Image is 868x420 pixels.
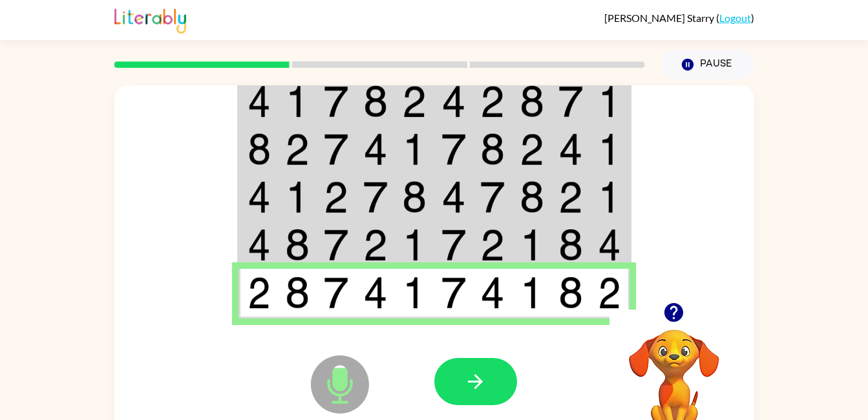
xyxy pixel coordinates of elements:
img: 7 [480,181,505,213]
img: 2 [402,85,427,118]
img: 2 [248,277,271,309]
img: 2 [520,133,544,165]
div: ( ) [604,12,754,24]
img: 8 [402,181,427,213]
img: 2 [363,229,388,261]
img: 8 [558,229,583,261]
img: 7 [441,229,466,261]
img: 4 [480,277,505,309]
img: 7 [363,181,388,213]
img: 4 [248,229,271,261]
img: 4 [248,85,271,118]
img: 8 [285,229,310,261]
img: 7 [324,133,348,165]
img: 2 [285,133,310,165]
img: Literably [114,5,186,34]
img: 8 [520,181,544,213]
img: 7 [441,277,466,309]
img: 2 [598,277,621,309]
a: Logout [719,12,751,24]
img: 1 [402,133,427,165]
img: 7 [324,277,348,309]
img: 4 [363,133,388,165]
img: 1 [598,85,621,118]
img: 7 [324,229,348,261]
img: 4 [598,229,621,261]
img: 1 [285,181,310,213]
img: 8 [285,277,310,309]
img: 1 [520,277,544,309]
img: 1 [285,85,310,118]
img: 1 [598,133,621,165]
img: 8 [480,133,505,165]
img: 4 [441,181,466,213]
img: 8 [520,85,544,118]
img: 4 [558,133,583,165]
img: 1 [402,277,427,309]
img: 7 [558,85,583,118]
img: 7 [441,133,466,165]
img: 4 [248,181,271,213]
img: 4 [363,277,388,309]
button: Pause [661,50,754,79]
img: 8 [558,277,583,309]
img: 8 [363,85,388,118]
img: 7 [324,85,348,118]
img: 1 [402,229,427,261]
span: [PERSON_NAME] Starry [604,12,716,24]
img: 1 [520,229,544,261]
img: 2 [324,181,348,213]
img: 2 [480,85,505,118]
img: 1 [598,181,621,213]
img: 2 [480,229,505,261]
img: 4 [441,85,466,118]
img: 8 [248,133,271,165]
img: 2 [558,181,583,213]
